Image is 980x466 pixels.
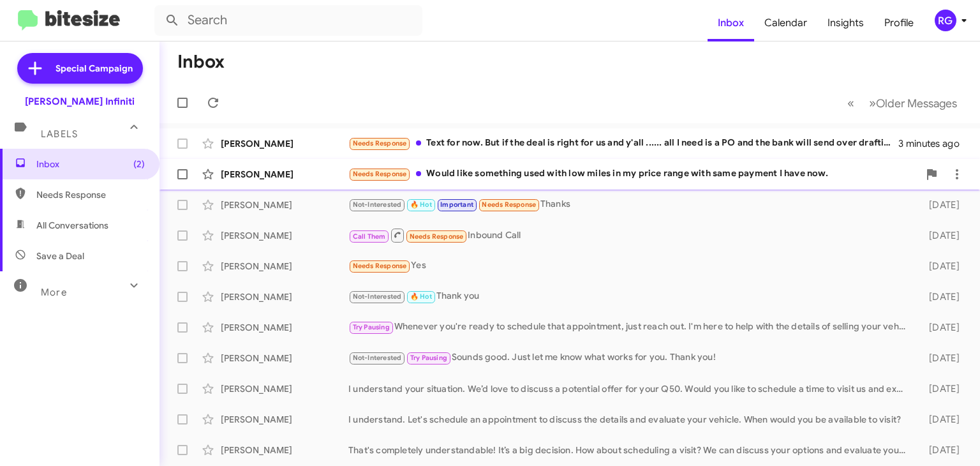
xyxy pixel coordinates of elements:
[353,292,402,301] span: Not-Interested
[348,227,913,243] div: Inbound Call
[221,168,348,181] div: [PERSON_NAME]
[41,287,67,298] span: More
[913,382,970,395] div: [DATE]
[353,262,407,270] span: Needs Response
[876,96,957,110] span: Older Messages
[847,95,854,111] span: «
[410,200,432,209] span: 🔥 Hot
[36,219,108,232] span: All Conversations
[221,321,348,334] div: [PERSON_NAME]
[869,95,876,111] span: »
[348,259,913,273] div: Yes
[898,137,970,150] div: 3 minutes ago
[17,53,143,84] a: Special Campaign
[913,229,970,242] div: [DATE]
[913,352,970,365] div: [DATE]
[348,136,898,151] div: Text for now. But if the deal is right for us and y'all ...... all I need is a PO and the bank wi...
[133,158,145,170] span: (2)
[913,199,970,211] div: [DATE]
[221,382,348,395] div: [PERSON_NAME]
[353,354,402,362] span: Not-Interested
[840,90,965,116] nav: Page navigation example
[348,320,913,334] div: Whenever you're ready to schedule that appointment, just reach out. I'm here to help with the det...
[25,95,135,108] div: [PERSON_NAME] Infiniti
[36,188,145,201] span: Needs Response
[913,260,970,273] div: [DATE]
[221,352,348,365] div: [PERSON_NAME]
[874,4,924,41] a: Profile
[353,232,386,241] span: Call Them
[177,52,225,72] h1: Inbox
[56,62,133,75] span: Special Campaign
[36,158,145,170] span: Inbox
[754,4,817,41] a: Calendar
[221,444,348,456] div: [PERSON_NAME]
[353,139,407,147] span: Needs Response
[348,382,913,395] div: I understand your situation. We’d love to discuss a potential offer for your Q50. Would you like ...
[410,232,464,241] span: Needs Response
[221,413,348,426] div: [PERSON_NAME]
[440,200,473,209] span: Important
[410,354,447,362] span: Try Pausing
[353,200,402,209] span: Not-Interested
[221,260,348,273] div: [PERSON_NAME]
[348,197,913,212] div: Thanks
[913,290,970,303] div: [DATE]
[913,413,970,426] div: [DATE]
[410,292,432,301] span: 🔥 Hot
[41,128,78,140] span: Labels
[221,137,348,150] div: [PERSON_NAME]
[221,290,348,303] div: [PERSON_NAME]
[924,10,966,31] button: RG
[348,289,913,304] div: Thank you
[482,200,536,209] span: Needs Response
[840,90,862,116] button: Previous
[353,323,390,331] span: Try Pausing
[817,4,874,41] a: Insights
[708,4,754,41] a: Inbox
[348,167,919,181] div: Would like something used with low miles in my price range with same payment I have now.
[221,229,348,242] div: [PERSON_NAME]
[861,90,965,116] button: Next
[913,444,970,456] div: [DATE]
[348,350,913,365] div: Sounds good. Just let me know what works for you. Thank you!
[348,413,913,426] div: I understand. Let's schedule an appointment to discuss the details and evaluate your vehicle. Whe...
[36,250,84,262] span: Save a Deal
[221,199,348,211] div: [PERSON_NAME]
[154,5,422,36] input: Search
[348,444,913,456] div: That's completely understandable! It’s a big decision. How about scheduling a visit? We can discu...
[353,170,407,178] span: Needs Response
[935,10,956,31] div: RG
[913,321,970,334] div: [DATE]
